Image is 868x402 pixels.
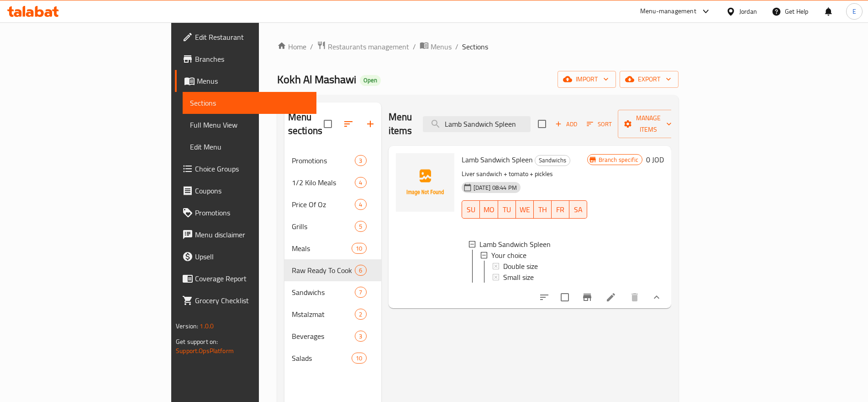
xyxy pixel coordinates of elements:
span: Menus [431,41,452,52]
span: Manage items [625,113,672,135]
h2: Menu items [389,110,412,138]
span: Select section [532,114,552,134]
p: Liver sandwich + tomato + pickles [462,168,587,180]
button: Branch-specific-item [576,286,598,308]
span: Edit Restaurant [195,32,309,43]
div: Raw Ready To Cook6 [284,259,381,281]
div: Salads10 [284,347,381,369]
span: Coupons [195,185,309,196]
h6: 0 JOD [646,153,664,166]
div: Price Of Oz4 [284,193,381,215]
span: Raw Ready To Cook [292,265,355,276]
button: Sort [584,117,614,131]
span: Salads [292,353,352,364]
button: sort-choices [533,286,555,308]
div: Meals10 [284,237,381,259]
span: Menus [197,75,309,86]
button: SA [569,200,587,219]
div: items [355,221,366,232]
span: Grills [292,221,355,232]
span: Mstalzmat [292,309,355,320]
span: Meals [292,243,352,254]
span: Choice Groups [195,163,309,174]
span: MO [484,203,494,216]
span: Grocery Checklist [195,295,309,306]
span: Full Menu View [190,119,309,130]
span: Coverage Report [195,273,309,284]
span: TU [502,203,512,216]
a: Grocery Checklist [175,289,316,311]
span: E [852,6,856,16]
button: WE [516,200,534,219]
nav: breadcrumb [277,41,679,53]
nav: Menu sections [284,146,381,373]
a: Full Menu View [183,114,316,136]
span: Branches [195,54,309,64]
span: Promotions [195,207,309,218]
img: Lamb Sandwich Spleen [396,153,454,212]
span: Lamb Sandwich Spleen [462,153,533,166]
span: Sandwichs [535,155,570,166]
span: Sections [462,41,488,52]
span: 5 [355,222,366,231]
span: Kokh Al Mashawi [277,69,356,90]
button: MO [480,200,498,219]
button: show more [646,286,668,308]
div: Grills5 [284,215,381,237]
span: Sandwichs [292,287,355,298]
span: Double size [503,261,538,272]
a: Promotions [175,202,316,224]
div: Sandwichs [535,155,570,166]
span: 1.0.0 [200,320,214,332]
div: Promotions3 [284,150,381,172]
span: WE [520,203,530,216]
a: Menu disclaimer [175,224,316,246]
a: Choice Groups [175,158,316,180]
button: export [620,71,679,88]
a: Upsell [175,246,316,268]
div: items [355,265,366,276]
span: 3 [355,332,366,341]
span: Your choice [491,250,526,261]
span: [DATE] 08:44 PM [470,183,521,192]
div: items [352,353,366,364]
span: import [565,74,609,85]
button: TH [534,200,552,219]
span: Select all sections [318,114,337,134]
div: Beverages3 [284,325,381,347]
div: Jordan [739,6,757,16]
button: Manage items [618,110,679,138]
span: Price Of Oz [292,199,355,210]
input: search [423,116,531,132]
a: Coupons [175,180,316,202]
button: delete [624,286,646,308]
a: Sections [183,92,316,114]
span: Edit Menu [190,141,309,152]
span: SU [466,203,476,216]
a: Branches [175,48,316,70]
li: / [413,41,416,52]
div: Open [360,75,381,86]
div: 1/2 Kilo Meals4 [284,172,381,193]
div: items [355,331,366,342]
div: items [352,243,366,254]
a: Edit Menu [183,136,316,158]
span: FR [555,203,566,216]
div: Mstalzmat2 [284,303,381,325]
div: Beverages [292,331,355,342]
span: Version: [176,320,198,332]
span: Sections [190,97,309,108]
div: items [355,287,366,298]
button: Add [552,117,581,131]
span: 1/2 Kilo Meals [292,177,355,188]
span: Open [360,76,381,84]
span: Branch specific [595,155,642,164]
a: Menus [175,70,316,92]
span: 7 [355,288,366,297]
span: 4 [355,178,366,187]
button: TU [498,200,516,219]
